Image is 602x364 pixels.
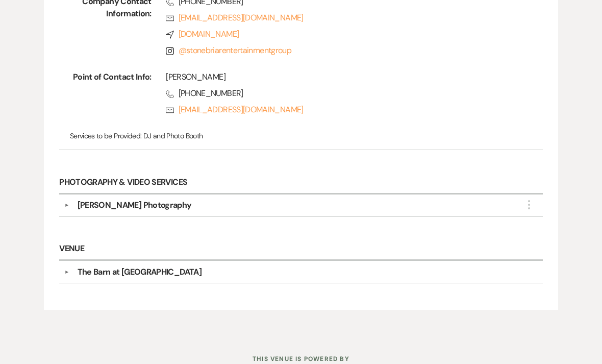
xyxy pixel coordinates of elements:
[59,238,543,261] h6: Venue
[166,12,514,24] a: [EMAIL_ADDRESS][DOMAIN_NAME]
[61,270,73,275] button: ▼
[70,131,142,140] span: Services to be Provided:
[70,71,152,120] span: Point of Contact Info:
[78,266,202,278] div: The Barn at [GEOGRAPHIC_DATA]
[166,28,514,40] a: [DOMAIN_NAME]
[166,71,514,83] div: [PERSON_NAME]
[166,87,514,100] span: [PHONE_NUMBER]
[166,104,514,116] a: [EMAIL_ADDRESS][DOMAIN_NAME]
[61,203,73,208] button: ▼
[59,172,543,194] h6: Photography & Video Services
[179,45,291,56] a: @stonebriarentertainmentgroup
[70,130,532,141] p: DJ and Photo Booth
[78,199,192,211] div: [PERSON_NAME] Photography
